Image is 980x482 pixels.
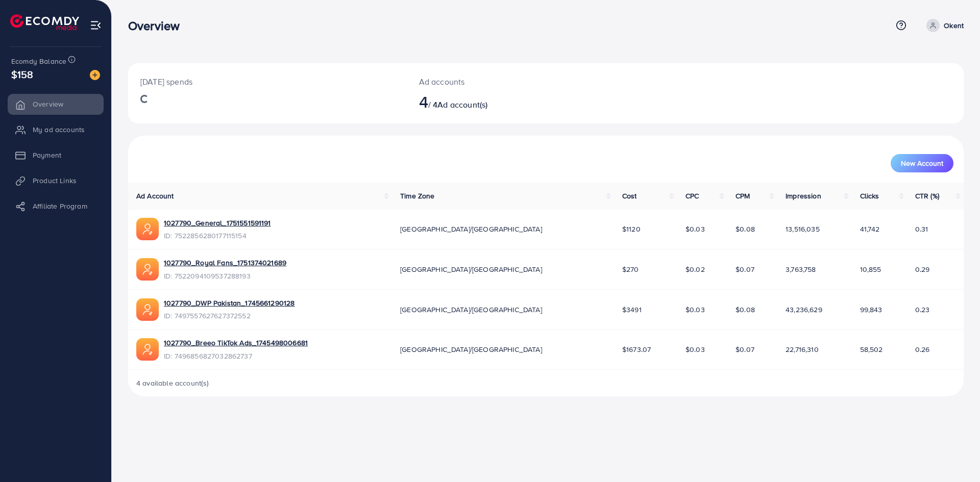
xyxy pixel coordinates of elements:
[786,344,819,354] span: 22,716,310
[786,224,820,234] span: 13,516,035
[164,258,286,268] a: 1027790_Royal Fans_1751374021689
[400,224,542,234] span: [GEOGRAPHIC_DATA]/[GEOGRAPHIC_DATA]
[11,56,66,66] span: Ecomdy Balance
[164,298,295,308] a: 1027790_DWP Pakistan_1745661290128
[736,191,750,201] span: CPM
[685,264,705,274] span: $0.02
[164,338,308,348] a: 1027790_Breeo TikTok Ads_1745498006681
[164,231,271,241] span: ID: 7522856280177115154
[90,70,100,80] img: image
[136,338,159,361] img: ic-ads-acc.e4c84228.svg
[136,191,174,201] span: Ad Account
[140,75,395,88] p: [DATE] spends
[860,191,879,201] span: Clicks
[685,224,705,234] span: $0.03
[736,344,754,354] span: $0.07
[128,18,188,33] h3: Overview
[736,224,755,234] span: $0.08
[622,305,642,315] span: $3491
[685,191,699,201] span: CPC
[400,344,542,354] span: [GEOGRAPHIC_DATA]/[GEOGRAPHIC_DATA]
[164,311,295,321] span: ID: 7497557627627372552
[419,75,603,88] p: Ad accounts
[90,19,102,31] img: menu
[164,351,308,361] span: ID: 7496856827032862737
[685,344,705,354] span: $0.03
[860,224,880,234] span: 41,742
[136,258,159,281] img: ic-ads-acc.e4c84228.svg
[860,264,881,274] span: 10,855
[685,305,705,315] span: $0.03
[786,305,822,315] span: 43,236,629
[860,305,883,315] span: 99,843
[136,298,159,321] img: ic-ads-acc.e4c84228.svg
[915,191,939,201] span: CTR (%)
[915,344,930,354] span: 0.26
[915,224,928,234] span: 0.31
[622,224,641,234] span: $1120
[860,344,883,354] span: 58,502
[419,92,603,111] h2: / 4
[915,305,930,315] span: 0.23
[736,264,754,274] span: $0.07
[622,344,651,354] span: $1673.07
[786,264,816,274] span: 3,763,758
[400,191,434,201] span: Time Zone
[400,305,542,315] span: [GEOGRAPHIC_DATA]/[GEOGRAPHIC_DATA]
[736,305,755,315] span: $0.08
[400,264,542,274] span: [GEOGRAPHIC_DATA]/[GEOGRAPHIC_DATA]
[915,264,930,274] span: 0.29
[136,378,209,388] span: 4 available account(s)
[622,264,639,274] span: $270
[164,218,271,228] a: 1027790_General_1751551591191
[786,191,821,201] span: Impression
[622,191,637,201] span: Cost
[944,19,964,32] p: Okent
[901,160,943,167] span: New Account
[11,67,34,82] span: $158
[136,218,159,240] img: ic-ads-acc.e4c84228.svg
[922,19,964,32] a: Okent
[164,271,286,281] span: ID: 7522094109537288193
[891,154,953,172] button: New Account
[419,90,428,113] span: 4
[437,99,487,110] span: Ad account(s)
[10,14,79,30] img: logo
